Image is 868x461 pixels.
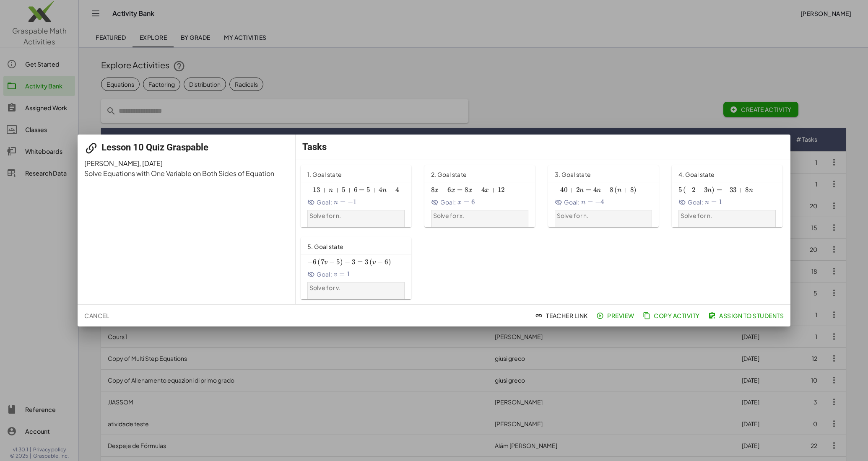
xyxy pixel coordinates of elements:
span: n [707,187,712,194]
span: = [586,186,591,194]
span: x [451,187,455,194]
p: Solve for x. [433,212,527,220]
span: Preview [598,312,634,319]
span: 5 [336,258,340,266]
span: 8 [610,186,613,194]
span: Goal: [555,198,580,207]
span: 5. Goal state [307,243,343,250]
span: x [434,187,439,194]
span: + [372,186,377,194]
span: Copy Activity [645,312,700,319]
span: − [307,258,313,266]
span: 3 [704,186,707,194]
span: − [595,198,600,206]
span: − [377,258,383,266]
button: Copy Activity [641,308,703,323]
span: + [322,186,327,194]
i: Goal State is hidden. [307,199,315,206]
span: 6 [354,186,357,194]
span: n [749,187,753,194]
span: 3 [352,258,355,266]
span: x [457,199,462,206]
span: n [581,199,585,206]
p: Solve for n. [309,212,403,220]
span: 5 [342,186,345,194]
span: n [334,199,338,206]
button: Teacher Link [533,308,591,323]
span: ( [369,258,372,266]
span: + [738,186,743,194]
span: Lesson 10 Quiz Graspable [101,142,208,153]
span: Goal: [307,198,332,207]
span: v [334,271,337,278]
span: 8 [745,186,748,194]
span: 6 [313,258,316,266]
span: 6 [385,258,388,266]
span: Goal: [307,270,332,279]
span: ) [634,186,637,194]
i: Goal State is hidden. [307,271,315,278]
i: Goal State is hidden. [555,199,562,206]
span: = [587,198,593,206]
span: 5 [366,186,370,194]
span: v [372,259,376,266]
span: − [555,186,560,194]
span: Assign to Students [710,312,784,319]
a: 2. Goal stateGoal:Solve for x. [424,165,538,227]
span: 5 [678,186,682,194]
a: 1. Goal stateGoal:Solve for n. [301,165,414,227]
a: 3. Goal stateGoal:Solve for n. [548,165,662,227]
span: ( [683,186,686,194]
span: 7 [321,258,324,266]
span: − [686,186,691,194]
span: 1 [719,198,722,206]
span: − [345,258,350,266]
span: + [623,186,629,194]
button: Preview [595,308,638,323]
span: Cancel [84,312,109,319]
span: − [388,186,394,194]
a: 4. Goal stateGoal:Solve for n. [672,165,785,227]
span: x [485,187,489,194]
button: Assign to Students [707,308,787,323]
span: 2 [692,186,695,194]
span: = [464,198,469,206]
span: + [347,186,352,194]
span: + [440,186,446,194]
span: − [603,186,608,194]
span: 4 [379,186,382,194]
p: Solve for v. [309,284,403,292]
span: = [711,198,717,206]
i: Goal State is hidden. [678,199,686,206]
span: ( [317,258,320,266]
span: x [468,187,473,194]
span: 40 [560,186,567,194]
span: n [597,187,601,194]
span: 4 [593,186,597,194]
span: 3. Goal state [555,171,591,178]
span: 8 [465,186,468,194]
span: + [491,186,496,194]
span: n [382,187,387,194]
span: Goal: [431,198,456,207]
span: − [329,258,335,266]
span: = [359,186,364,194]
span: 12 [498,186,505,194]
span: + [335,186,340,194]
span: − [307,186,313,194]
span: n [705,199,709,206]
span: 4 [600,198,604,206]
span: , [DATE] [139,159,163,168]
span: 1 [353,198,356,206]
a: 5. Goal stateGoal:Solve for v. [301,237,785,299]
span: ( [614,186,617,194]
span: ) [340,258,343,266]
span: − [697,186,702,194]
span: 33 [730,186,737,194]
span: n [580,187,584,194]
span: 2. Goal state [431,171,467,178]
span: − [724,186,730,194]
button: Cancel [81,308,112,323]
span: 6 [471,198,475,206]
